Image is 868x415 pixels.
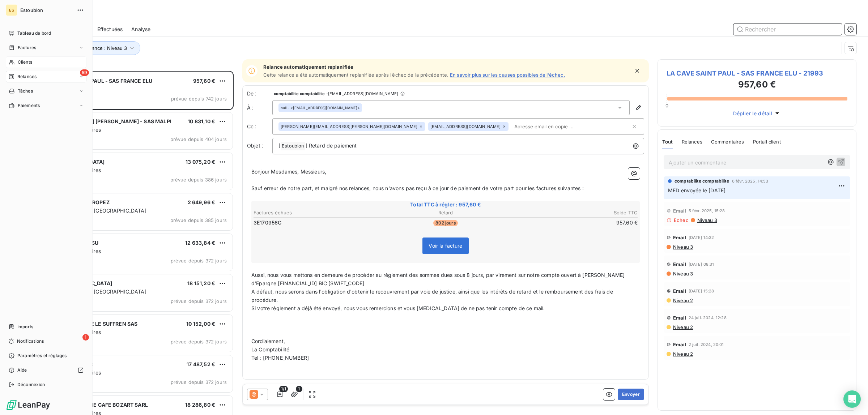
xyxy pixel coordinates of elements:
span: 1 [296,386,302,392]
span: prévue depuis 385 jours [170,217,227,223]
span: 6 févr. 2025, 14:53 [732,179,769,183]
span: ] Retard de paiement [306,142,357,149]
span: Email [673,288,686,294]
span: Relance automatiquement replanifiée [263,64,565,70]
span: [ [278,142,280,149]
span: LA CAVE SAINT PAUL - SAS FRANCE ELU [51,78,152,84]
span: [DATE] 15:28 [689,289,714,293]
span: 2 649,96 € [188,199,216,205]
span: Niveau 2 [672,324,693,330]
span: 10 152,00 € [186,321,215,327]
span: CAFE BRASSERIE LE SUFFREN SAS [51,321,137,327]
span: [PERSON_NAME] [PERSON_NAME] - SAS MALPI [51,118,171,124]
span: prévue depuis 404 jours [170,136,227,142]
span: Niveau 2 [672,351,693,357]
span: Sauf erreur de notre part, et malgré nos relances, nous n'avons pas reçu à ce jour de paiement de... [251,185,584,191]
span: [EMAIL_ADDRESS][DOMAIN_NAME] [430,124,501,129]
a: En savoir plus sur les causes possibles de l’échec. [450,72,565,78]
button: Niveau de relance : Niveau 3 [51,41,140,55]
span: 802 jours [433,220,458,226]
span: Niveau 3 [672,271,693,277]
span: comptabilite comptabilite [274,91,325,96]
span: 13 075,20 € [186,159,215,165]
span: 1/1 [279,386,288,392]
span: Niveau 3 [697,217,717,223]
span: 18 286,80 € [185,402,215,408]
span: prévue depuis 386 jours [170,177,227,183]
span: Email [673,235,686,240]
img: Logo LeanPay [6,399,51,411]
h3: 957,60 € [667,78,847,93]
th: Factures échues [253,209,381,217]
span: Relances [682,139,702,145]
span: 18 151,20 € [187,280,215,286]
span: Aussi, nous vous mettons en demeure de procéder au règlement des sommes dues sous 8 jours, par vi... [251,272,626,286]
span: Voir la facture [429,243,462,249]
span: 17 487,52 € [187,361,215,367]
span: Notifications [17,338,44,345]
span: Paramètres et réglages [17,352,67,359]
span: Echec [674,217,689,223]
span: Niveau de relance : Niveau 3 [62,45,127,51]
span: 3E170956C [254,219,281,226]
td: 957,60 € [510,219,638,227]
span: Tout [662,139,673,145]
span: prévue depuis 372 jours [171,298,227,304]
span: Estoublon [20,7,72,13]
span: Imports [17,324,33,330]
span: [DATE] 08:31 [689,262,714,266]
label: À : [247,104,272,111]
span: Tâches [18,88,33,94]
span: De : [247,90,272,97]
span: prévue depuis 372 jours [171,258,227,264]
span: Niveau 2 [672,298,693,303]
span: 0 [665,103,668,108]
span: 957,60 € [193,78,215,84]
span: Grands Comptes [GEOGRAPHIC_DATA] [52,288,146,295]
a: Aide [6,364,86,376]
button: Envoyer [618,389,644,400]
span: Grands Comptes [GEOGRAPHIC_DATA] [52,208,146,214]
span: Effectuées [97,26,123,33]
span: Email [673,261,686,267]
span: 10 831,10 € [188,118,215,124]
span: Email [673,208,686,214]
div: ES [6,4,17,16]
span: Tableau de bord [17,30,51,37]
span: Relances [17,73,37,80]
span: Portail client [753,139,781,145]
span: 12 633,84 € [185,240,215,246]
span: Déplier le détail [733,110,773,117]
span: LA PALETTE - THE CAFE BOZART SARL [51,402,148,408]
span: - [EMAIL_ADDRESS][DOMAIN_NAME] [326,91,398,96]
span: Analyse [131,26,150,33]
span: Cordialement, [251,338,285,344]
span: Niveau 3 [672,244,693,250]
span: [PERSON_NAME][EMAIL_ADDRESS][PERSON_NAME][DOMAIN_NAME] [281,124,417,129]
span: prévue depuis 372 jours [171,379,227,385]
span: 5 févr. 2025, 15:28 [689,209,725,213]
span: Email [673,342,686,347]
span: Estoublon [281,142,305,150]
span: comptabilite comptabilite [675,178,729,184]
span: Cette relance a été automatiquement replanifiée après l’échec de la précédente. [263,72,448,78]
span: Factures [18,44,36,51]
input: Rechercher [733,23,842,35]
span: 1 [82,334,89,341]
div: grid [35,71,234,415]
span: 2 juil. 2024, 20:01 [689,342,724,347]
span: Clients [18,59,32,65]
span: prévue depuis 372 jours [171,339,227,345]
span: Commentaires [711,139,744,145]
span: 24 juil. 2024, 12:28 [689,316,727,320]
span: null . [281,105,289,110]
button: Déplier le détail [731,109,783,117]
span: MED envoyée le [DATE] [668,187,726,193]
span: Total TTC à régler : 957,60 € [252,201,639,208]
span: Tel : [PHONE_NUMBER] [251,355,309,361]
span: Bonjour Mesdames, Messieurs, [251,168,326,175]
span: Aide [17,367,27,373]
span: Objet : [247,142,263,149]
label: Cc : [247,123,272,130]
span: LA CAVE SAINT PAUL - SAS FRANCE ELU - 21993 [667,68,847,78]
